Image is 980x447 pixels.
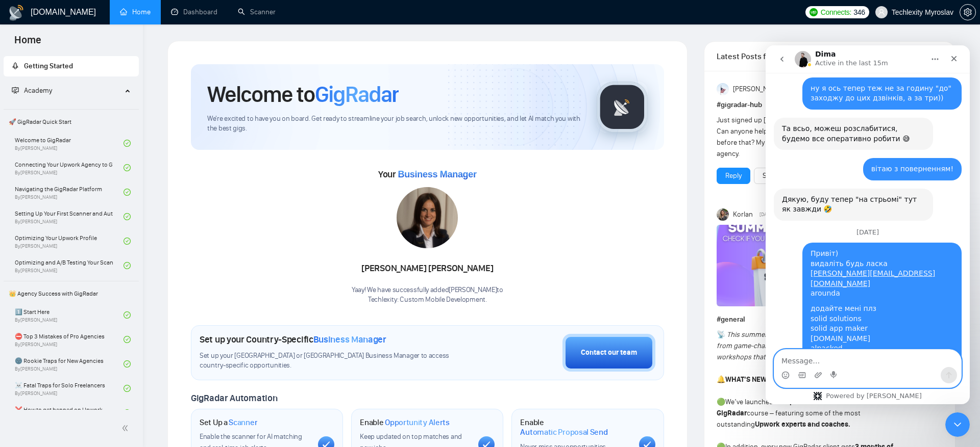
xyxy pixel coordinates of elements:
[733,84,783,95] span: [PERSON_NAME]
[520,427,607,437] span: Automatic Proposal Send
[24,86,52,95] span: Academy
[755,420,850,429] strong: Upwork experts and coaches.
[121,423,132,433] span: double-left
[717,314,943,325] h1: # general
[124,189,131,196] span: check-circle
[821,7,851,18] span: Connects:
[12,62,19,69] span: rocket
[200,334,386,345] h1: Set up your Country-Specific
[15,132,124,154] a: Welcome to GigRadarBy[PERSON_NAME]
[124,409,131,416] span: check-circle
[352,260,503,277] div: [PERSON_NAME] [PERSON_NAME]
[352,285,503,305] div: Yaay! We have successfully added [PERSON_NAME] to
[124,238,131,245] span: check-circle
[717,50,791,63] span: Latest Posts from the GigRadar Community
[352,295,503,305] p: Techlexity: Custom Mobile Development .
[15,181,124,203] a: Navigating the GigRadar PlatformBy[PERSON_NAME]
[717,115,898,160] div: Just signed up [DATE], my onboarding call is not till [DATE]. Can anyone help me to get started t...
[853,7,865,18] span: 346
[238,8,276,16] a: searchScanner
[5,283,138,304] span: 👑 Agency Success with GigRadar
[315,81,399,108] span: GigRadar
[207,81,399,108] h1: Welcome to
[766,45,970,404] iframe: Intercom live chat
[15,230,124,252] a: Optimizing Your Upwork ProfileBy[PERSON_NAME]
[810,8,818,16] img: upwork-logo.png
[124,262,131,269] span: check-circle
[717,225,839,306] img: F09CV3P1UE7-Summer%20recap.png
[6,33,50,54] span: Home
[124,140,131,147] span: check-circle
[725,375,770,384] strong: WHAT’S NEW?
[124,360,131,367] span: check-circle
[725,170,742,181] a: Reply
[717,330,885,361] em: This summer has been packed with breakthroughs: from game-changing tech updates to hands-on works...
[960,8,975,16] span: setting
[124,213,131,220] span: check-circle
[520,417,630,437] h1: Enable
[878,9,885,16] span: user
[120,8,151,16] a: homeHome
[378,169,477,180] span: Your
[5,112,138,132] span: 🚀 GigRadar Quick Start
[124,164,131,171] span: check-circle
[313,334,386,345] span: Business Manager
[397,187,458,248] img: 1686179957054-139.jpg
[15,353,124,375] a: 🌚 Rookie Traps for New AgenciesBy[PERSON_NAME]
[229,417,257,428] span: Scanner
[124,311,131,319] span: check-circle
[385,417,450,428] span: Opportunity Alerts
[12,87,19,94] span: fund-projection-screen
[15,377,124,400] a: ☠️ Fatal Traps for Solo FreelancersBy[PERSON_NAME]
[945,412,970,437] iframe: Intercom live chat
[717,99,943,111] h1: # gigradar-hub
[15,254,124,277] a: Optimizing and A/B Testing Your Scanner for Better ResultsBy[PERSON_NAME]
[24,62,73,70] span: Getting Started
[754,168,816,184] button: See the details
[581,347,637,358] div: Contact our team
[200,417,257,428] h1: Set Up a
[8,5,24,21] img: logo
[191,392,277,404] span: GigRadar Automation
[360,417,450,428] h1: Enable
[4,56,139,76] li: Getting Started
[733,209,753,220] span: Korlan
[398,169,476,179] span: Business Manager
[124,336,131,343] span: check-circle
[15,304,124,326] a: 1️⃣ Start HereBy[PERSON_NAME]
[717,208,729,221] img: Korlan
[717,375,725,384] span: 🔔
[15,205,124,228] a: Setting Up Your First Scanner and Auto-BidderBy[PERSON_NAME]
[759,210,773,219] span: [DATE]
[15,156,124,179] a: Connecting Your Upwork Agency to GigRadarBy[PERSON_NAME]
[12,86,52,95] span: Academy
[717,330,725,339] span: 📡
[717,398,725,406] span: 🟢
[171,8,217,16] a: dashboardDashboard
[717,168,750,184] button: Reply
[562,334,655,372] button: Contact our team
